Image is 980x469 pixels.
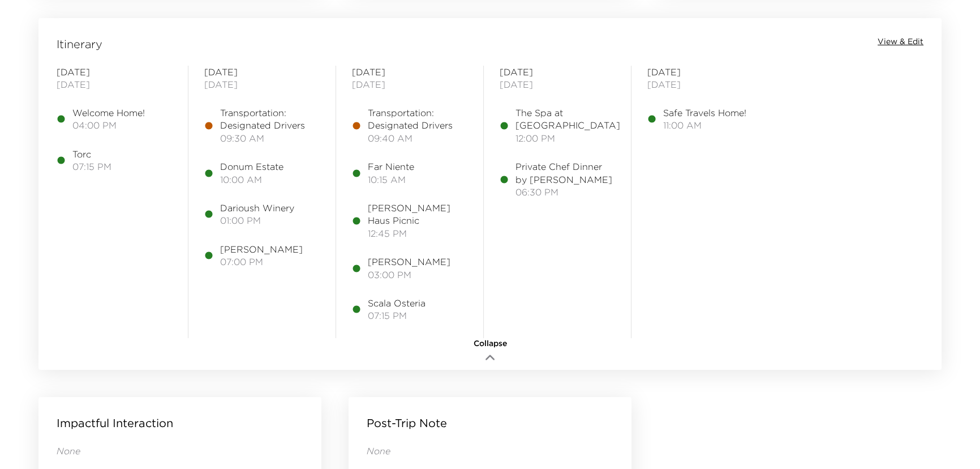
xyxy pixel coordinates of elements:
[220,243,303,255] span: [PERSON_NAME]
[57,78,172,91] span: [DATE]
[647,66,763,78] span: [DATE]
[72,160,111,173] span: 07:15 PM
[220,173,283,186] span: 10:00 AM
[57,66,172,78] span: [DATE]
[462,338,518,365] button: Collapse
[647,78,763,91] span: [DATE]
[72,106,145,119] span: Welcome Home!
[220,160,283,173] span: Donum Estate
[368,160,414,173] span: Far Niente
[368,227,467,240] span: 12:45 PM
[72,148,111,160] span: Torc
[368,173,414,186] span: 10:15 AM
[367,415,447,431] p: Post-Trip Note
[220,255,303,268] span: 07:00 PM
[368,309,425,322] span: 07:15 PM
[368,106,467,132] span: Transportation: Designated Drivers
[500,78,615,91] span: [DATE]
[474,338,507,349] span: Collapse
[220,214,294,227] span: 01:00 PM
[368,268,450,281] span: 03:00 PM
[368,255,450,268] span: [PERSON_NAME]
[72,119,145,131] span: 04:00 PM
[515,186,615,198] span: 06:30 PM
[515,106,620,132] span: The Spa at [GEOGRAPHIC_DATA]
[663,119,746,131] span: 11:00 AM
[204,78,320,91] span: [DATE]
[367,445,613,457] p: None
[220,106,320,132] span: Transportation: Designated Drivers
[57,36,102,52] span: Itinerary
[368,132,467,144] span: 09:40 AM
[57,445,303,457] p: None
[663,106,746,119] span: Safe Travels Home!
[352,78,467,91] span: [DATE]
[220,132,320,144] span: 09:30 AM
[515,160,615,186] span: Private Chef Dinner by [PERSON_NAME]
[204,66,320,78] span: [DATE]
[515,132,620,144] span: 12:00 PM
[368,297,425,309] span: Scala Osteria
[57,415,173,431] p: Impactful Interaction
[368,202,467,227] span: [PERSON_NAME] Haus Picnic
[352,66,467,78] span: [DATE]
[500,66,615,78] span: [DATE]
[878,36,923,48] button: View & Edit
[220,202,294,214] span: Darioush Winery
